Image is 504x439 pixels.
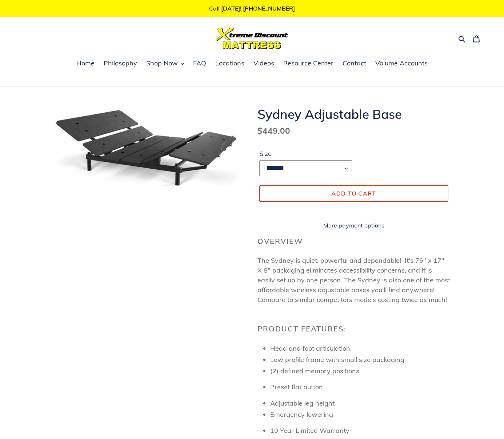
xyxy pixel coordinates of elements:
li: Preset flat button [270,382,450,392]
li: (2) defined memory positions [270,366,450,376]
label: Size [259,149,352,158]
a: Resource Center [280,58,337,69]
span: Volume Accounts [375,59,428,68]
a: Home [73,58,98,69]
span: Shop Now [146,59,178,68]
h1: Sydney Adjustable Base [257,106,450,122]
a: FAQ [189,58,210,69]
li: 10 Year Limited Warranty [270,426,450,435]
h2: Overview [257,237,450,246]
a: Videos [250,58,278,69]
p: Head and foot articulation. [270,343,450,353]
p: Low profile frame with small size packaging [270,355,450,365]
li: Emergency lowering [270,410,450,419]
button: Shop Now [143,58,188,69]
a: Locations [212,58,248,69]
a: Philosophy [100,58,141,69]
span: Add to cart [331,190,376,197]
p: Adjustable leg height [270,398,450,408]
h2: Product Features: [257,325,450,333]
button: Add to cart [259,185,448,201]
a: More payment options [259,221,448,230]
span: Philosophy [104,59,137,68]
img: Xtreme Discount Mattress [216,28,288,49]
a: Contact [339,58,370,69]
span: Locations [215,59,244,68]
span: FAQ [193,59,206,68]
a: Volume Accounts [372,58,431,69]
span: Resource Center [283,59,333,68]
span: Contact [343,59,366,68]
span: $449.00 [257,125,290,136]
p: The Sydney is quiet, powerful and dependable! It's 76" x 17" X 8" packaging eliminates accessibil... [257,255,450,305]
span: Videos [253,59,274,68]
span: Home [76,59,95,68]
